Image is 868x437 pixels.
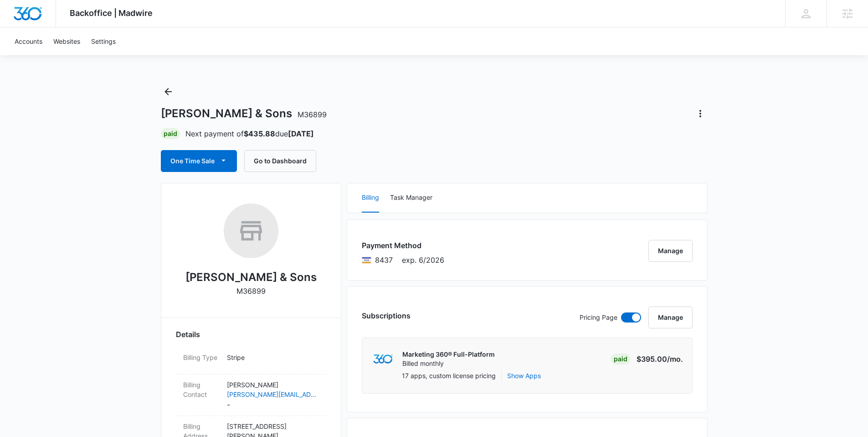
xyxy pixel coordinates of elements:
[648,307,693,328] button: Manage
[402,350,495,359] p: Marketing 360® Full-Platform
[176,329,200,340] span: Details
[402,255,444,265] span: exp. 6/2026
[183,353,220,362] dt: Billing Type
[402,359,495,368] p: Billed monthly
[402,371,496,380] p: 17 apps, custom license pricing
[390,183,432,213] button: Task Manager
[244,150,316,172] button: Go to Dashboard
[176,375,326,416] div: Billing Contact[PERSON_NAME][PERSON_NAME][EMAIL_ADDRESS][DOMAIN_NAME]-
[227,353,319,362] p: Stripe
[161,84,175,99] button: Back
[637,354,683,364] p: $395.00
[236,286,266,297] p: M36899
[161,128,180,139] div: Paid
[648,240,693,262] button: Manage
[667,354,683,364] span: /mo.
[227,380,319,390] p: [PERSON_NAME]
[288,129,314,138] strong: [DATE]
[9,27,48,55] a: Accounts
[185,128,314,139] p: Next payment of due
[176,347,326,375] div: Billing TypeStripe
[161,150,237,172] button: One Time Sale
[580,312,617,323] p: Pricing Page
[70,8,153,18] span: Backoffice | Madwire
[86,27,121,55] a: Settings
[185,269,317,286] h2: [PERSON_NAME] & Sons
[227,380,319,410] dd: -
[693,106,708,121] button: Actions
[298,110,327,119] span: M36899
[183,380,220,399] dt: Billing Contact
[362,310,411,321] h3: Subscriptions
[48,27,86,55] a: Websites
[362,183,379,213] button: Billing
[375,255,393,265] span: Visa ending with
[244,129,275,138] strong: $435.88
[227,390,319,399] a: [PERSON_NAME][EMAIL_ADDRESS][DOMAIN_NAME]
[507,371,541,380] button: Show Apps
[161,107,327,120] h1: [PERSON_NAME] & Sons
[373,354,393,364] img: marketing360Logo
[362,240,444,251] h3: Payment Method
[611,354,630,364] div: Paid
